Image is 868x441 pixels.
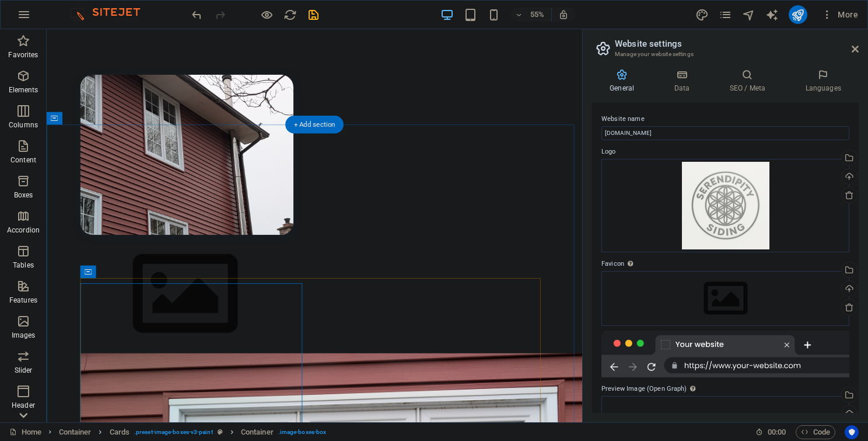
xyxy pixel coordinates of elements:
[9,296,37,305] p: Features
[528,8,547,22] h6: 55%
[755,425,786,439] h6: Session time
[801,425,830,439] span: Code
[796,425,835,439] button: Code
[789,5,807,24] button: publish
[821,9,858,20] span: More
[260,8,274,22] button: Click here to leave preview mode and continue editing
[787,69,859,93] h4: Languages
[776,428,778,436] span: :
[15,366,33,375] p: Slider
[601,112,849,126] label: Website name
[719,8,733,22] button: pages
[283,8,297,22] i: Reload page
[601,126,849,140] input: Name...
[59,425,327,439] nav: breadcrumb
[241,425,274,439] span: Click to select. Double-click to edit
[817,5,863,24] button: More
[601,145,849,159] label: Logo
[14,190,33,200] p: Boxes
[12,331,36,340] p: Images
[845,425,859,439] button: Usercentrics
[615,49,835,60] h3: Manage your website settings
[134,425,213,439] span: . preset-image-boxes-v3-paint
[768,425,786,439] span: 00 00
[656,69,712,93] h4: Data
[742,8,756,22] button: navigator
[712,69,787,93] h4: SEO / Meta
[9,85,38,95] p: Elements
[218,429,223,435] i: This element is a customizable preset
[190,8,204,22] button: undo
[9,425,41,439] a: Click to cancel selection. Double-click to open Pages
[110,425,129,439] span: Click to select. Double-click to edit
[10,155,36,165] p: Content
[283,8,297,22] button: reload
[67,8,155,22] img: Editor Logo
[615,39,859,49] h2: Website settings
[558,9,569,20] i: On resize automatically adjust zoom level to fit chosen device.
[601,159,849,252] div: logo2-OpMEfqOHodw4iYJkNSDDfA.png
[601,382,849,396] label: Preview Image (Open Graph)
[695,8,709,22] i: Design (Ctrl+Alt+Y)
[8,50,38,60] p: Favorites
[278,425,327,439] span: . image-boxes-box
[7,225,40,235] p: Accordion
[307,8,320,22] i: Save (Ctrl+S)
[510,8,552,22] button: 55%
[9,120,38,130] p: Columns
[765,8,779,22] button: text_generator
[719,8,732,22] i: Pages (Ctrl+Alt+S)
[306,8,320,22] button: save
[13,261,34,270] p: Tables
[695,8,709,22] button: design
[765,8,779,22] i: AI Writer
[190,8,204,22] i: Undo: Move elements (Ctrl+Z)
[12,401,35,410] p: Header
[742,8,755,22] i: Navigator
[285,115,344,133] div: + Add section
[791,8,804,22] i: Publish
[601,271,849,326] div: Select files from the file manager, stock photos, or upload file(s)
[601,257,849,271] label: Favicon
[59,425,92,439] span: Click to select. Double-click to edit
[592,69,656,93] h4: General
